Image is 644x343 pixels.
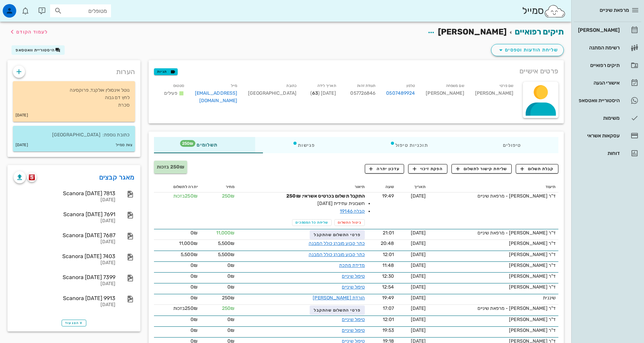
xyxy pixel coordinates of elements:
span: 12:01 [383,317,394,322]
div: משימות [577,115,620,121]
th: יתרה לתשלום [154,182,200,192]
div: 0₪ [157,316,198,323]
button: פרטי התשלום שהתקבל [310,230,365,239]
span: תיעוד [546,184,556,189]
span: 0₪ [227,262,235,268]
span: 11:48 [382,262,394,268]
span: [DATE] [411,305,426,311]
a: מאגר קבצים [99,172,135,183]
div: רשימת המתנה [577,45,620,50]
button: שליחת כל המסמכים [292,219,332,226]
div: תוכניות טיפול [352,137,465,153]
button: שליחת קישור לתשלום [451,164,512,174]
span: ד"ר [PERSON_NAME] - מרפאת שיניים [478,193,556,199]
a: 0507489924 [386,90,415,97]
a: טיפול שיניים [342,327,365,333]
span: בזכות [173,305,185,311]
th: שעה [368,182,397,192]
span: [GEOGRAPHIC_DATA] [248,90,296,96]
small: [DATE] [16,112,28,119]
div: Scanora [DATE] 7403 [14,253,115,259]
span: ד"ר [PERSON_NAME] [509,284,556,290]
button: שליחת הודעות וטפסים [491,44,564,56]
small: שם פרטי [499,84,513,88]
div: Scanora [DATE] 7687 [14,232,115,238]
div: 0₪ [157,294,198,301]
a: הורדת [PERSON_NAME] [313,295,365,301]
a: טיפול שיניים [342,273,365,279]
strong: התקבל תשלום בכרטיס אשראי: 250₪ [286,193,365,199]
span: תאריך [414,184,426,189]
span: ד"ר [PERSON_NAME] [509,317,556,322]
a: כתר קבוע מוברג כולל המבנה [309,241,365,246]
div: Scanora [DATE] 7399 [14,274,115,280]
span: ביטול התשלום [338,221,362,225]
p: נוטל אינסולין אולקנד, פרוקסיגה לחץ דם גבוה סכרת [18,87,130,109]
span: פרטי התשלום שהתקבל [314,232,360,237]
a: טיפול שיניים [342,284,365,290]
span: בזכות [173,193,185,199]
div: תיקים רפואיים [577,63,620,68]
span: ד"ר [PERSON_NAME] - מרפאת שיניים [478,230,556,236]
span: שיננית [543,295,556,301]
button: scanora logo [27,173,37,182]
span: שליחת קישור לתשלום [456,166,507,172]
span: [DATE] [411,273,426,279]
span: ד"ר [PERSON_NAME] [509,273,556,279]
span: 12:30 [382,273,394,279]
span: תיאור [355,184,365,189]
span: 12:01 [383,252,394,257]
span: מחיר [226,184,235,189]
a: [EMAIL_ADDRESS][DOMAIN_NAME] [195,90,238,104]
a: דוחות [574,145,641,161]
div: 250₪ [157,192,198,200]
a: משימות [574,110,641,126]
div: 0₪ [157,283,198,291]
span: [DATE] [411,193,426,199]
span: 5,500₪ [218,241,235,246]
div: [PERSON_NAME] [577,27,620,33]
span: 250₪ בזכות [157,164,184,170]
span: 19:49 [382,295,394,301]
span: 19:53 [382,327,394,333]
div: 250₪ [157,305,198,312]
div: [DATE] [14,302,115,308]
span: 0₪ [227,327,235,333]
div: פגישות [255,137,352,153]
span: ד"ר [PERSON_NAME] [509,327,556,333]
a: עסקאות אשראי [574,128,641,144]
div: [DATE] [14,239,115,245]
a: תיקים רפואיים [574,57,641,73]
span: [PERSON_NAME] [438,27,507,37]
span: 057726846 [350,90,375,96]
span: 0₪ [227,284,235,290]
span: הצג עוד [65,321,83,325]
div: [DATE] [14,218,115,224]
span: ד"ר [PERSON_NAME] - מרפאת שיניים [478,305,556,311]
div: סמייל [522,4,566,18]
span: תג [180,140,195,147]
small: סטטוס [173,84,184,88]
a: תיקים רפואיים [515,27,564,37]
div: Scanora [DATE] 7691 [14,211,115,218]
button: הצג עוד [62,320,86,326]
div: הערות [7,60,140,80]
span: שליחת הודעות וטפסים [497,46,558,54]
span: [DATE] [411,295,426,301]
button: היסטוריית וואטסאפ [12,45,65,55]
a: מדידת מתכת [339,262,365,268]
small: תאריך לידה [317,84,336,88]
span: תגיות [157,69,175,75]
div: 0₪ [157,262,198,269]
small: [DATE] [16,141,28,149]
small: מייל [231,84,237,88]
span: קבלת תשלום [520,166,554,172]
span: [DATE] [411,241,426,246]
div: אישורי הגעה [577,80,620,86]
span: תג [20,5,24,9]
span: [DATE] [411,284,426,290]
a: קבלה 19146 [340,208,365,214]
span: [DATE] ( ) [310,90,336,96]
span: פעילים [164,90,177,96]
span: 17:07 [383,305,394,311]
